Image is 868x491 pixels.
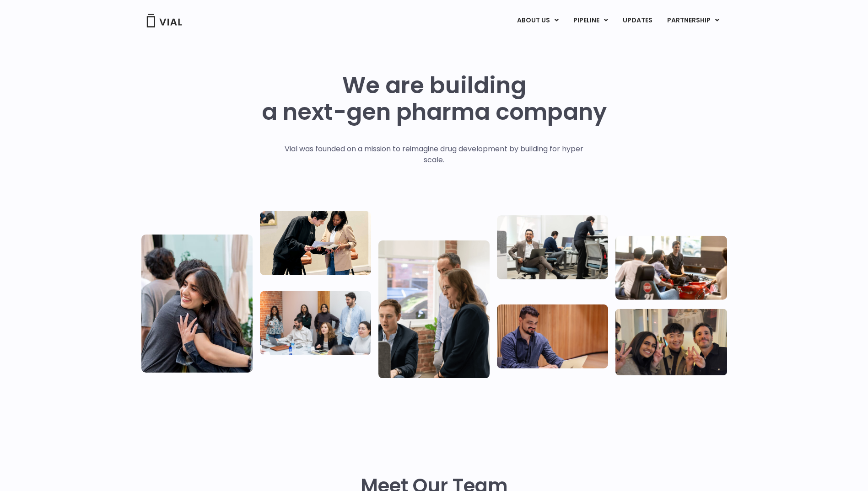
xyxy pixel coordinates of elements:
img: Group of people playing whirlyball [615,235,727,299]
p: Vial was founded on a mission to reimagine drug development by building for hyper scale. [275,144,593,165]
img: Man working at a computer [497,304,608,368]
img: Two people looking at a paper talking. [260,211,371,275]
h1: We are building a next-gen pharma company [262,72,607,125]
a: PIPELINEMenu Toggle [566,13,615,28]
img: Vial Life [141,235,253,373]
img: Three people working in an office [497,215,608,279]
img: Group of 3 people smiling holding up the peace sign [615,309,727,375]
a: ABOUT USMenu Toggle [510,13,566,28]
img: Eight people standing and sitting in an office [260,291,371,355]
a: UPDATES [615,13,659,28]
img: Group of three people standing around a computer looking at the screen [378,240,490,378]
img: Vial Logo [146,14,183,27]
a: PARTNERSHIPMenu Toggle [660,13,727,28]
